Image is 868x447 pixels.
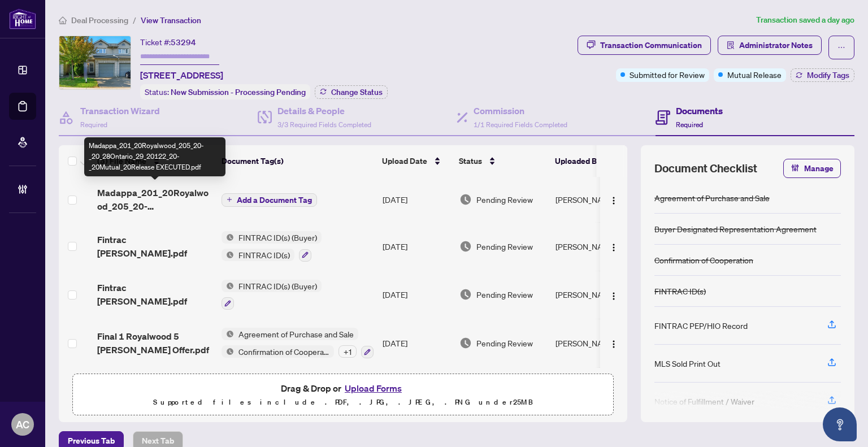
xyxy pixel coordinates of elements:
div: Buyer Designated Representation Agreement [654,223,817,235]
span: home [59,16,67,24]
button: Status IconAgreement of Purchase and SaleStatus IconConfirmation of Cooperation+1 [222,328,374,358]
h4: Commission [474,104,567,118]
button: Administrator Notes [718,36,822,55]
span: Document Checklist [654,160,757,176]
div: Agreement of Purchase and Sale [654,192,770,204]
button: Status IconFINTRAC ID(s) (Buyer) [222,280,322,310]
td: [PERSON_NAME] [551,319,636,367]
span: 3/3 Required Fields Completed [277,120,371,129]
span: Upload Date [382,155,427,167]
span: Required [80,120,107,129]
article: Transaction saved a day ago [756,14,854,27]
span: Submitted for Review [630,68,705,81]
span: Drag & Drop or [281,381,405,396]
img: Document Status [459,193,472,206]
span: Fintrac [PERSON_NAME].pdf [97,233,212,260]
img: Document Status [459,240,472,253]
td: [DATE] [378,271,455,319]
li: / [133,14,136,27]
img: Logo [609,292,618,301]
div: FINTRAC PEP/HIO Record [654,319,748,332]
span: plus [227,197,232,202]
button: Status IconFINTRAC ID(s) (Buyer)Status IconFINTRAC ID(s) [222,231,322,262]
button: Manage [783,159,841,178]
button: Transaction Communication [578,36,711,55]
span: 53294 [171,37,196,47]
div: Status: [140,84,310,99]
span: [STREET_ADDRESS] [140,68,223,82]
img: logo [9,8,36,29]
div: Ticket #: [140,36,196,49]
td: [PERSON_NAME] [551,271,636,319]
span: Pending Review [476,337,533,349]
button: Add a Document Tag [222,192,317,207]
img: Logo [609,243,618,252]
span: solution [727,41,735,49]
th: Upload Date [377,145,454,177]
button: Logo [605,237,623,255]
div: + 1 [338,345,357,358]
td: [PERSON_NAME] [551,177,636,222]
td: [PERSON_NAME] [551,222,636,271]
span: Add a Document Tag [237,196,312,204]
img: Logo [609,340,618,349]
img: IMG-40769424_1.jpg [59,36,131,89]
span: Confirmation of Cooperation [234,345,334,358]
span: Required [676,120,703,129]
span: Pending Review [476,240,533,253]
th: Uploaded By [550,145,635,177]
button: Change Status [315,85,388,99]
h4: Details & People [277,104,371,118]
button: Logo [605,285,623,303]
h4: Documents [676,104,723,118]
span: Agreement of Purchase and Sale [234,328,358,340]
span: Modify Tags [807,71,849,79]
td: [DATE] [378,367,455,416]
img: Document Status [459,288,472,301]
span: Manage [804,159,834,177]
span: Deal Processing [71,15,128,25]
img: Status Icon [222,231,234,244]
span: Pending Review [476,288,533,301]
img: Status Icon [222,249,234,261]
p: Supported files include .PDF, .JPG, .JPEG, .PNG under 25 MB [80,396,606,409]
th: Status [454,145,550,177]
h4: Transaction Wizard [80,104,160,118]
span: Status [459,155,482,167]
span: Change Status [331,88,383,96]
button: Logo [605,334,623,352]
button: Open asap [823,407,857,441]
div: Madappa_201_20Royalwood_205_20-_20_28Ontario_29_20122_20-_20Mutual_20Release EXECUTED.pdf [84,137,225,176]
span: Drag & Drop orUpload FormsSupported files include .PDF, .JPG, .JPEG, .PNG under25MB [73,374,613,416]
button: Logo [605,190,623,209]
span: View Transaction [141,15,201,25]
span: Mutual Release [727,68,782,81]
span: AC [16,416,29,432]
img: Logo [609,196,618,205]
span: Administrator Notes [739,36,813,54]
span: FINTRAC ID(s) [234,249,294,261]
td: [PERSON_NAME] [551,367,636,416]
span: Fintrac [PERSON_NAME].pdf [97,281,212,308]
td: [DATE] [378,222,455,271]
div: MLS Sold Print Out [654,357,721,370]
span: New Submission - Processing Pending [171,87,306,97]
img: Status Icon [222,280,234,292]
th: Document Tag(s) [217,145,377,177]
span: ellipsis [837,44,845,51]
span: FINTRAC ID(s) (Buyer) [234,280,322,292]
button: Upload Forms [341,381,405,396]
button: Modify Tags [791,68,854,82]
span: Pending Review [476,193,533,206]
div: FINTRAC ID(s) [654,285,706,297]
img: Status Icon [222,328,234,340]
div: Confirmation of Cooperation [654,254,753,266]
span: Final 1 Royalwood 5 [PERSON_NAME] Offer.pdf [97,329,212,357]
td: [DATE] [378,177,455,222]
img: Document Status [459,337,472,349]
span: 1/1 Required Fields Completed [474,120,567,129]
div: Transaction Communication [600,36,702,54]
span: FINTRAC ID(s) (Buyer) [234,231,322,244]
td: [DATE] [378,319,455,367]
button: Add a Document Tag [222,193,317,207]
